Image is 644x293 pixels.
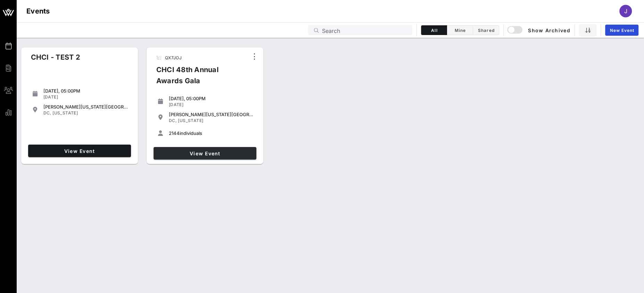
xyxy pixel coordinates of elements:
[52,110,78,115] span: [US_STATE]
[31,148,128,154] span: View Event
[169,118,177,123] span: DC,
[43,88,128,94] div: [DATE], 05:00PM
[473,25,499,35] button: Shared
[43,110,51,115] span: DC,
[28,145,131,157] a: View Event
[508,26,570,34] span: Show Archived
[619,5,632,17] div: J
[447,25,473,35] button: Mine
[605,25,638,36] a: New Event
[477,28,495,33] span: Shared
[43,104,128,110] div: [PERSON_NAME][US_STATE][GEOGRAPHIC_DATA]
[156,150,254,156] span: View Event
[169,96,254,101] div: [DATE], 05:00PM
[426,28,443,33] span: All
[169,102,254,107] div: [DATE]
[451,28,469,33] span: Mine
[165,55,182,60] span: QX7JOJ
[169,130,254,136] div: individuals
[421,25,447,35] button: All
[43,94,128,100] div: [DATE]
[25,52,86,68] div: CHCI - TEST 2
[154,147,256,160] a: View Event
[178,118,203,123] span: [US_STATE]
[26,6,50,17] h1: Events
[609,28,634,33] span: New Event
[169,112,254,117] div: [PERSON_NAME][US_STATE][GEOGRAPHIC_DATA]
[508,24,570,36] button: Show Archived
[169,130,180,136] span: 2144
[624,8,627,15] span: J
[151,64,249,92] div: CHCI 48th Annual Awards Gala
